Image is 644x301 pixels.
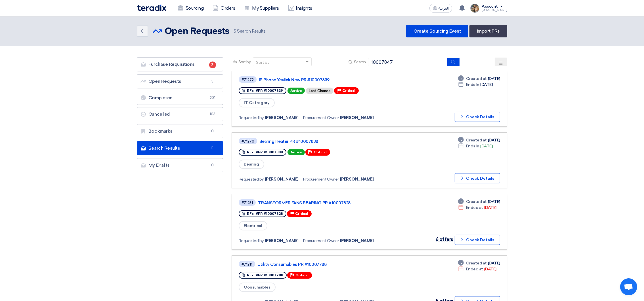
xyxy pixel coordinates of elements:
span: Bearing [239,160,264,169]
span: Procurement Owner [303,238,339,244]
span: Ends In [466,82,479,88]
span: Ended at [466,205,483,211]
span: Created at [466,76,487,82]
span: Critical [342,89,355,93]
div: [DATE] [458,82,493,88]
div: #71211 [242,262,252,266]
div: #71270 [242,139,254,143]
div: [DATE] [458,205,496,211]
span: [PERSON_NAME] [265,176,299,182]
div: [DATE] [458,137,500,143]
div: [DATE] [458,76,500,82]
span: Requested by [239,176,264,182]
a: Bookmarks0 [137,124,223,138]
span: #PR #10007839 [256,89,283,93]
span: [PERSON_NAME] [340,115,374,121]
a: Bearing Heater PR #10007838 [259,139,401,144]
span: RFx [247,273,254,277]
span: [PERSON_NAME] [265,238,299,244]
button: Check Details [455,173,500,183]
a: Purchase Requisitions2 [137,57,223,71]
span: [PERSON_NAME] [265,115,299,121]
a: Cancelled103 [137,107,223,121]
span: Procurement Owner [303,176,339,182]
span: Requested by [239,238,264,244]
a: IP Phone Yealink New PR #10007839 [259,77,401,82]
a: Import PRs [469,25,507,37]
div: Open chat [620,278,637,295]
span: Ends In [466,143,479,149]
span: 0 [209,162,216,168]
span: Critical [314,150,327,154]
span: RFx [247,150,254,154]
span: Requested by [239,115,264,121]
a: My Suppliers [240,2,283,14]
a: Orders [208,2,240,14]
a: Sourcing [173,2,208,14]
img: Teradix logo [137,5,166,11]
span: Critical [295,212,308,216]
span: #PR #10007838 [256,150,283,154]
div: [DATE] [458,260,500,266]
span: Consumables [239,283,276,292]
span: 6 offers [436,237,453,242]
span: Active [288,88,305,94]
a: Insights [284,2,317,14]
span: 2 [209,62,216,68]
span: Electrical [239,221,267,230]
span: Created at [466,260,487,266]
a: My Drafts0 [137,158,223,172]
span: 5 [234,29,236,34]
span: 201 [209,95,216,101]
a: TRANSFORMER FANS BEARING PR #10007828 [258,200,400,205]
span: 0 [209,128,216,134]
span: Ended at [466,266,483,272]
span: #PR #10007788 [256,273,283,277]
button: العربية [429,4,452,13]
span: Created at [466,199,487,205]
span: [PERSON_NAME] [340,238,374,244]
div: [DATE] [458,199,500,205]
span: Search [354,59,366,65]
span: IT Catregory [239,98,275,107]
button: Check Details [455,112,500,122]
span: #PR #10007828 [256,212,283,216]
div: [DATE] [458,143,493,149]
img: file_1710751448746.jpg [470,4,479,13]
span: 103 [209,111,216,117]
span: Procurement Owner [303,115,339,121]
a: Create Sourcing Event [406,25,468,37]
div: Sort by [256,60,269,65]
span: Created at [466,137,487,143]
div: [PERSON_NAME] [482,9,507,12]
span: RFx [247,89,254,93]
div: Account [482,4,498,9]
h2: Open Requests [165,26,229,37]
span: العربية [439,7,449,10]
span: 5 [209,145,216,151]
span: Search Results [234,28,266,35]
button: Check Details [455,235,500,245]
span: [PERSON_NAME] [340,176,374,182]
a: Completed201 [137,91,223,105]
div: #71251 [242,201,253,205]
span: Active [288,149,305,155]
span: Sort by [238,59,251,65]
a: Search Results5 [137,141,223,155]
div: Last Chance [306,88,333,94]
input: Search by title or reference number [368,58,448,66]
div: [DATE] [458,266,496,272]
a: Utility Consumables PR #10007788 [257,262,399,267]
a: Open Requests5 [137,74,223,88]
div: #71272 [242,78,254,82]
span: 5 [209,79,216,84]
span: Critical [295,273,309,277]
span: RFx [247,212,254,216]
